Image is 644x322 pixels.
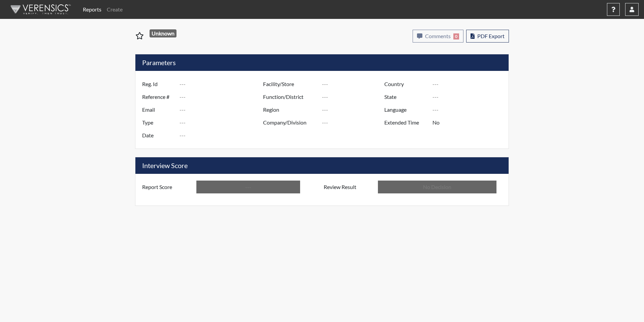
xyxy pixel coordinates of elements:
input: --- [322,116,386,129]
label: Language [379,103,432,116]
input: --- [322,103,386,116]
label: Report Score [137,181,196,193]
label: Type [137,116,180,129]
input: --- [180,103,265,116]
input: --- [180,90,265,103]
label: Region [258,103,322,116]
input: --- [432,90,507,103]
input: --- [322,90,386,103]
label: Email [137,103,180,116]
input: --- [432,78,507,90]
label: Date [137,129,180,142]
label: Facility/Store [258,78,322,90]
input: --- [432,103,507,116]
label: State [379,90,432,103]
a: Reports [80,3,104,16]
label: Function/District [258,90,322,103]
input: --- [322,78,386,90]
span: Unknown [150,29,177,37]
span: Comments [425,33,451,39]
input: --- [180,129,265,142]
label: Reference # [137,90,180,103]
input: --- [180,78,265,90]
label: Reg. Id [137,78,180,90]
input: No Decision [378,181,496,193]
span: 0 [453,33,459,39]
label: Extended Time [379,116,432,129]
span: PDF Export [477,33,505,39]
label: Company/Division [258,116,322,129]
input: --- [180,116,265,129]
input: --- [432,116,507,129]
h5: Parameters [135,54,509,71]
input: --- [196,181,300,193]
h5: Interview Score [135,157,509,174]
label: Review Result [319,181,378,193]
button: PDF Export [466,30,509,43]
a: Create [104,3,125,16]
button: Comments0 [413,30,463,43]
label: Country [379,78,432,90]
